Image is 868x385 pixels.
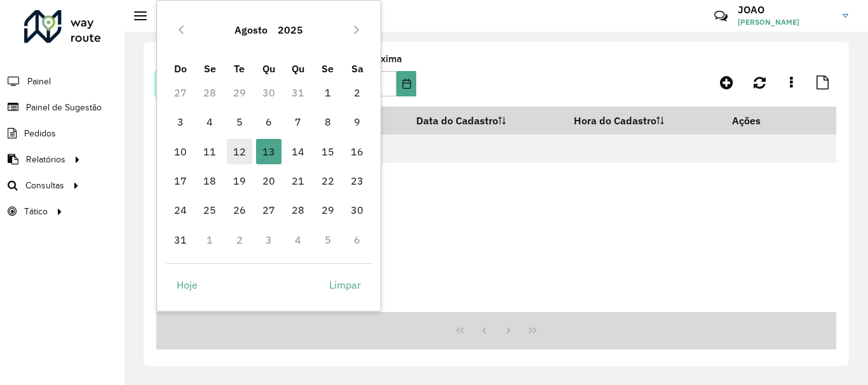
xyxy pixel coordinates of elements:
td: 4 [283,225,313,254]
span: Limpar [329,277,361,292]
span: 18 [197,168,222,193]
td: Nenhum registro encontrado [156,134,836,163]
span: 29 [315,197,341,223]
td: 8 [313,107,342,136]
span: 7 [285,109,311,134]
td: 14 [283,137,313,166]
span: 26 [227,197,252,223]
span: 3 [168,109,193,134]
td: 6 [342,225,372,254]
button: Previous Month [171,20,191,40]
span: 9 [344,109,370,134]
td: 26 [224,195,254,225]
td: 1 [313,78,342,107]
td: 27 [254,195,283,225]
td: 12 [224,137,254,166]
td: 3 [254,225,283,254]
span: Se [204,62,216,75]
span: Hoje [177,277,198,292]
span: 5 [227,109,252,134]
span: Tático [24,205,48,218]
th: Data do Cadastro [407,107,565,134]
span: Te [234,62,245,75]
span: 11 [197,139,222,164]
td: 5 [313,225,342,254]
h2: Painel de Sugestão [147,9,261,23]
span: 8 [315,109,341,134]
td: 5 [224,107,254,136]
span: 22 [315,168,341,193]
span: 10 [168,139,193,164]
td: 2 [342,78,372,107]
span: 14 [285,139,311,164]
td: 29 [224,78,254,107]
td: 1 [195,225,224,254]
button: Choose Year [273,15,308,45]
td: 7 [283,107,313,136]
td: 20 [254,166,283,195]
td: 28 [283,195,313,225]
td: 4 [195,107,224,136]
td: 3 [166,107,195,136]
span: 19 [227,168,252,193]
button: Choose Month [229,15,273,45]
td: 25 [195,195,224,225]
td: 23 [342,166,372,195]
a: Contato Rápido [707,3,735,30]
td: 9 [342,107,372,136]
span: 28 [285,197,311,223]
span: 15 [315,139,341,164]
td: 28 [195,78,224,107]
td: 30 [254,78,283,107]
span: 30 [344,197,370,223]
span: 23 [344,168,370,193]
td: 10 [166,137,195,166]
span: Relatórios [26,153,65,166]
td: 2 [224,225,254,254]
span: 24 [168,197,193,223]
span: 1 [315,80,341,105]
td: 18 [195,166,224,195]
span: 21 [285,168,311,193]
span: 17 [168,168,193,193]
td: 11 [195,137,224,166]
span: 2 [344,80,370,105]
td: 6 [254,107,283,136]
td: 19 [224,166,254,195]
span: Painel [27,75,51,88]
button: Choose Date [397,71,416,96]
td: 22 [313,166,342,195]
span: Consultas [25,179,64,192]
td: 16 [342,137,372,166]
span: Qu [292,62,304,75]
span: 13 [256,139,281,164]
td: 15 [313,137,342,166]
h3: JOAO [738,4,833,16]
span: 6 [256,109,281,134]
td: 30 [342,195,372,225]
button: Next Month [346,20,367,40]
th: Hora do Cadastro [565,107,723,134]
span: 16 [344,139,370,164]
button: Limpar [318,272,372,297]
td: 13 [254,137,283,166]
button: Hoje [166,272,208,297]
span: Pedidos [24,127,56,140]
td: 21 [283,166,313,195]
span: 20 [256,168,281,193]
td: 27 [166,78,195,107]
td: 17 [166,166,195,195]
span: 25 [197,197,222,223]
span: 31 [168,227,193,252]
th: Ações [723,107,799,134]
span: Qu [262,62,275,75]
span: Sa [351,62,363,75]
td: 29 [313,195,342,225]
span: Painel de Sugestão [26,101,102,114]
span: Se [322,62,334,75]
span: 27 [256,197,281,223]
td: 24 [166,195,195,225]
span: 4 [197,109,222,134]
span: [PERSON_NAME] [738,16,833,28]
span: 12 [227,139,252,164]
